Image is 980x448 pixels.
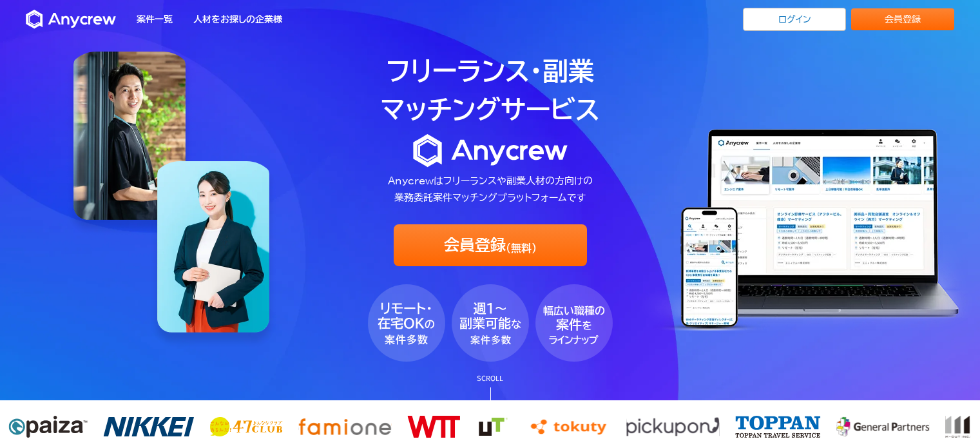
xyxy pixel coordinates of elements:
[452,284,529,362] img: fv_bubble2
[851,8,954,30] a: 会員登録
[137,15,173,24] a: 案件一覧
[7,416,86,438] img: paiza
[368,52,613,129] h1: フリーランス・副業 マッチングサービス
[413,134,568,168] img: logo
[102,417,193,436] img: nikkei
[525,416,610,438] img: tokuty
[474,375,506,382] p: SCROLL
[193,15,282,24] a: 人材をお探しの企業様
[835,416,928,438] img: m-out inc.
[625,416,718,438] img: pickupon
[444,236,506,255] span: 会員登録
[734,416,820,438] img: toppan
[535,284,613,362] img: fv_bubble3
[368,284,445,362] img: fv_bubble1
[743,8,846,31] a: ログイン
[297,416,390,438] img: famione
[394,224,587,266] a: 会員登録(無料)
[368,173,613,207] p: Anycrewはフリーランスや副業人材の方向けの 業務委託案件マッチングプラットフォームです
[209,417,282,436] img: 47club
[26,10,116,29] img: Anycrew
[406,416,459,438] img: wtt
[474,416,510,438] img: ut
[944,416,969,438] img: ロジクラ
